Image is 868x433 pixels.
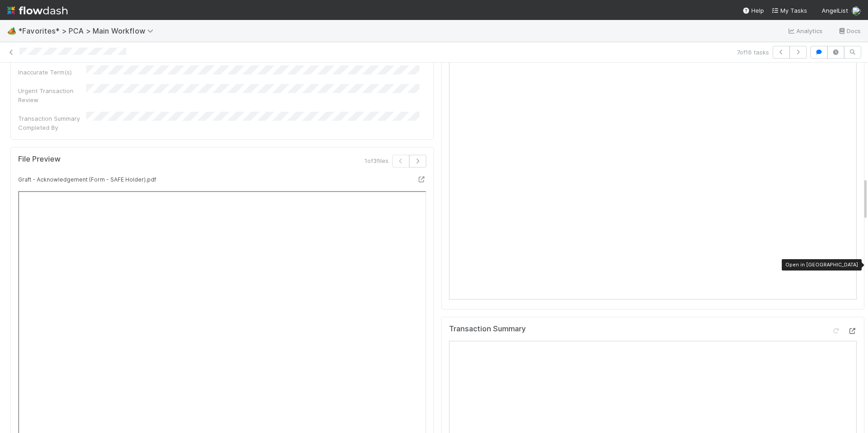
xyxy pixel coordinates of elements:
a: Docs [838,25,861,36]
span: 🏕️ [7,27,16,34]
span: *Favorites* > PCA > Main Workflow [18,26,158,35]
span: 7 of 16 tasks [737,48,769,57]
small: Graft - Acknowledgement (Form - SAFE Holder).pdf [18,176,156,183]
div: Transaction Summary Completed By [18,114,86,132]
div: Inaccurate Term(s) [18,68,86,77]
img: logo-inverted-e16ddd16eac7371096b0.svg [7,3,68,18]
span: 1 of 3 files [365,156,389,165]
a: My Tasks [771,6,807,15]
img: avatar_487f705b-1efa-4920-8de6-14528bcda38c.png [852,6,861,15]
span: AngelList [822,7,848,14]
a: Analytics [787,25,823,36]
h5: Transaction Summary [449,325,526,334]
span: My Tasks [771,7,807,14]
h5: File Preview [18,155,60,164]
div: Urgent Transaction Review [18,86,86,104]
div: Help [742,6,764,15]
